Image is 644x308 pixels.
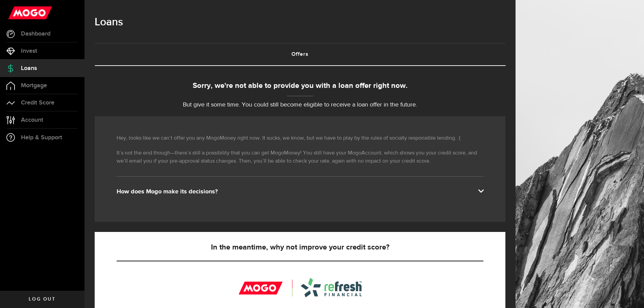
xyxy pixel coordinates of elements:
span: Mortgage [21,82,47,89]
span: Help & Support [21,135,62,141]
iframe: LiveChat chat widget [616,280,644,308]
span: Loans [21,65,37,71]
h1: Loans [95,14,505,31]
ul: Tabs Navigation [95,43,505,66]
a: Offers [95,44,505,65]
p: It’s not the end though—there’s still a possibility that you can get MogoMoney! You still have yo... [117,149,483,165]
span: Log out [29,297,55,302]
span: Credit Score [21,100,54,106]
p: But give it some time. You could still become eligible to receive a loan offer in the future. [95,100,505,110]
div: Sorry, we're not able to provide you with a loan offer right now. [95,80,505,92]
p: Hey, looks like we can’t offer you any MogoMoney right now. It sucks, we know, but we have to pla... [117,134,483,142]
h5: In the meantime, why not improve your credit score? [117,243,483,252]
span: Account [21,117,43,123]
span: Invest [21,48,37,54]
span: Dashboard [21,31,50,37]
div: How does Mogo make its decisions? [117,188,483,196]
